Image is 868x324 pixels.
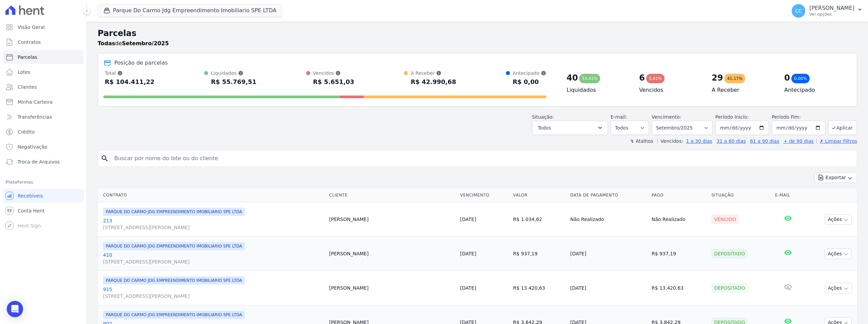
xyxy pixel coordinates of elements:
[105,76,155,87] div: R$ 104.411,22
[532,114,554,120] label: Situação:
[716,138,746,144] a: 31 a 60 dias
[98,40,115,47] strong: Todas
[649,188,709,202] th: Pago
[750,138,779,144] a: 61 a 90 dias
[712,72,723,83] div: 29
[3,155,84,169] a: Troca de Arquivos
[103,217,324,231] a: 213[STREET_ADDRESS][PERSON_NAME]
[649,202,709,237] td: Não Realizado
[98,39,169,48] p: de
[18,39,41,46] span: Contratos
[460,251,476,256] a: [DATE]
[825,214,852,225] button: Ações
[686,138,712,144] a: 1 a 30 dias
[510,237,567,271] td: R$ 937,19
[3,204,84,218] a: Conta Hent
[18,158,60,165] span: Troca de Arquivos
[98,188,327,202] th: Contrato
[784,138,814,144] a: + de 90 dias
[101,154,109,163] i: search
[711,283,748,293] div: Depositado
[18,99,53,105] span: Minha Carteira
[510,271,567,305] td: R$ 13.420,63
[568,202,649,237] td: Não Realizado
[105,70,155,76] div: Total
[18,69,31,75] span: Lotes
[784,72,790,83] div: 0
[110,152,854,165] input: Buscar por nome do lote ou do cliente
[3,95,84,109] a: Minha Carteira
[809,12,854,17] p: Ver opções
[532,121,608,135] button: Todos
[211,76,256,87] div: R$ 55.769,51
[828,120,857,135] button: Aplicar
[724,74,745,83] div: 41,17%
[646,74,665,83] div: 5,41%
[3,65,84,79] a: Lotes
[568,237,649,271] td: [DATE]
[568,188,649,202] th: Data de Pagamento
[567,86,628,94] h4: Liquidados
[18,114,52,120] span: Transferências
[825,283,852,293] button: Ações
[103,242,245,250] span: PARQUE DO CARMO JDG EMPREENDIMENTO IMOBILIARIO SPE LTDA
[18,143,47,150] span: Negativação
[786,1,868,20] button: CC [PERSON_NAME] Ver opções
[18,192,43,199] span: Recebíveis
[611,114,627,120] label: E-mail:
[313,76,354,87] div: R$ 5.651,03
[3,140,84,154] a: Negativação
[579,74,600,83] div: 53,41%
[3,125,84,139] a: Crédito
[630,138,653,144] label: ↯ Atalhos
[649,237,709,271] td: R$ 937,19
[513,70,546,76] div: Antecipado
[103,258,324,265] span: [STREET_ADDRESS][PERSON_NAME]
[18,84,37,90] span: Clientes
[103,286,324,300] a: 915[STREET_ADDRESS][PERSON_NAME]
[411,76,456,87] div: R$ 42.990,68
[460,285,476,291] a: [DATE]
[784,86,846,94] h4: Antecipado
[510,188,567,202] th: Valor
[3,110,84,124] a: Transferências
[457,188,510,202] th: Vencimento
[657,138,683,144] label: Vencidos:
[103,293,324,300] span: [STREET_ADDRESS][PERSON_NAME]
[122,40,169,47] strong: Setembro/2025
[772,188,804,202] th: E-mail
[327,202,457,237] td: [PERSON_NAME]
[103,276,245,285] span: PARQUE DO CARMO JDG EMPREENDIMENTO IMOBILIARIO SPE LTDA
[103,252,324,265] a: 410[STREET_ADDRESS][PERSON_NAME]
[327,188,457,202] th: Cliente
[18,24,45,31] span: Visão Geral
[652,114,681,120] label: Vencimento:
[103,311,245,319] span: PARQUE DO CARMO JDG EMPREENDIMENTO IMOBILIARIO SPE LTDA
[639,72,645,83] div: 6
[772,114,825,121] label: Período Fim:
[327,237,457,271] td: [PERSON_NAME]
[211,70,256,76] div: Liquidados
[709,188,772,202] th: Situação
[103,208,245,216] span: PARQUE DO CARMO JDG EMPREENDIMENTO IMOBILIARIO SPE LTDA
[649,271,709,305] td: R$ 13.420,63
[791,74,810,83] div: 0,00%
[816,138,857,144] a: ✗ Limpar Filtros
[712,86,773,94] h4: A Receber
[3,80,84,94] a: Clientes
[814,172,857,183] button: Exportar
[411,70,456,76] div: A Receber
[510,202,567,237] td: R$ 1.034,62
[538,124,551,132] span: Todos
[327,271,457,305] td: [PERSON_NAME]
[639,86,701,94] h4: Vencidos
[98,4,282,17] button: Parque Do Carmo Jdg Empreendimento Imobiliario SPE LTDA
[18,54,37,61] span: Parcelas
[5,178,81,186] div: Plataformas
[18,207,44,214] span: Conta Hent
[825,249,852,259] button: Ações
[809,5,854,12] p: [PERSON_NAME]
[98,27,857,39] h2: Parcelas
[711,249,748,258] div: Depositado
[3,50,84,64] a: Parcelas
